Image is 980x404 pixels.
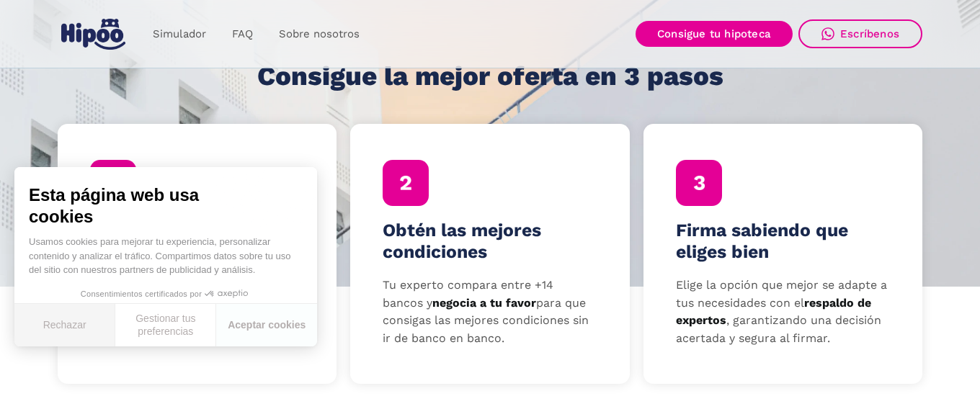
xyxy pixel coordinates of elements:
a: Consigue tu hipoteca [636,21,793,47]
h1: Consigue la mejor oferta en 3 pasos [257,62,723,91]
a: FAQ [219,20,266,48]
p: Elige la opción que mejor se adapte a tus necesidades con el , garantizando una decisión acertada... [676,277,891,348]
a: Sobre nosotros [266,20,373,48]
div: Escríbenos [840,27,899,40]
a: home [58,13,128,55]
p: Tu experto compara entre +14 bancos y para que consigas las mejores condiciones sin ir de banco e... [383,277,597,348]
h4: Firma sabiendo que eliges bien [676,220,891,263]
a: Simulador [140,20,219,48]
strong: negocia a tu favor [432,296,536,310]
h4: Obtén las mejores condiciones [383,220,597,263]
a: Escríbenos [798,19,922,48]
